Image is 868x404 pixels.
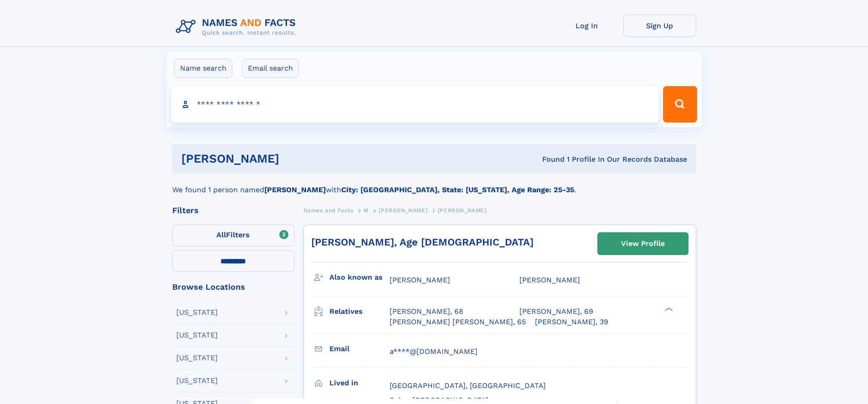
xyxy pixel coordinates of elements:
[390,317,526,327] a: [PERSON_NAME] [PERSON_NAME], 65
[181,153,411,164] h1: [PERSON_NAME]
[535,317,608,327] a: [PERSON_NAME], 39
[364,207,369,214] span: M
[519,307,593,317] a: [PERSON_NAME], 69
[663,86,697,123] button: Search Button
[176,377,218,384] div: [US_STATE]
[264,185,326,194] b: [PERSON_NAME]
[364,205,369,216] a: M
[172,225,294,246] label: Filters
[172,283,294,291] div: Browse Locations
[379,207,427,214] span: [PERSON_NAME]
[390,276,450,284] span: [PERSON_NAME]
[176,309,218,316] div: [US_STATE]
[311,236,534,248] a: [PERSON_NAME], Age [DEMOGRAPHIC_DATA]
[176,332,218,339] div: [US_STATE]
[329,375,390,391] h3: Lived in
[172,174,696,195] div: We found 1 person named with .
[341,185,574,194] b: City: [GEOGRAPHIC_DATA], State: [US_STATE], Age Range: 25-35
[621,233,665,254] div: View Profile
[176,354,218,362] div: [US_STATE]
[663,307,673,312] div: ❯
[171,86,659,123] input: search input
[411,154,687,164] div: Found 1 Profile In Our Records Database
[172,15,303,39] img: Logo Names and Facts
[174,59,232,78] label: Name search
[329,341,390,357] h3: Email
[379,205,427,216] a: [PERSON_NAME]
[329,270,390,285] h3: Also known as
[216,230,226,239] span: All
[242,59,299,78] label: Email search
[519,276,580,284] span: [PERSON_NAME]
[598,233,688,255] a: View Profile
[390,307,463,317] a: [PERSON_NAME], 68
[172,206,294,215] div: Filters
[303,205,354,216] a: Names and Facts
[623,15,696,37] a: Sign Up
[390,381,546,390] span: [GEOGRAPHIC_DATA], [GEOGRAPHIC_DATA]
[550,15,623,37] a: Log In
[329,304,390,319] h3: Relatives
[438,207,487,214] span: [PERSON_NAME]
